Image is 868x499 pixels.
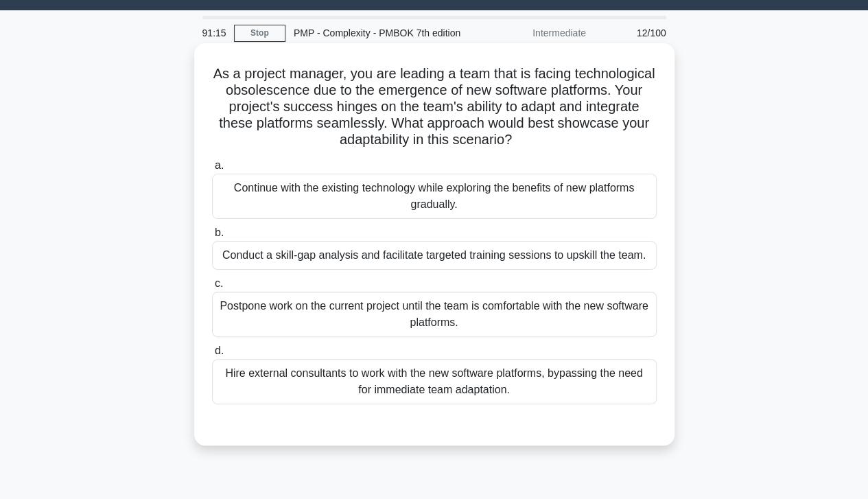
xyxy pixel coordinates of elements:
div: 91:15 [194,19,234,47]
div: Hire external consultants to work with the new software platforms, bypassing the need for immedia... [212,359,657,404]
div: Conduct a skill-gap analysis and facilitate targeted training sessions to upskill the team. [212,241,657,270]
span: b. [215,227,224,238]
a: Stop [234,25,285,42]
div: Continue with the existing technology while exploring the benefits of new platforms gradually. [212,174,657,219]
div: Intermediate [474,19,594,47]
div: 12/100 [594,19,675,47]
span: c. [215,277,223,289]
span: a. [215,159,224,171]
span: d. [215,345,224,356]
h5: As a project manager, you are leading a team that is facing technological obsolescence due to the... [211,65,658,149]
div: PMP - Complexity - PMBOK 7th edition [285,19,474,47]
div: Postpone work on the current project until the team is comfortable with the new software platforms. [212,292,657,337]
